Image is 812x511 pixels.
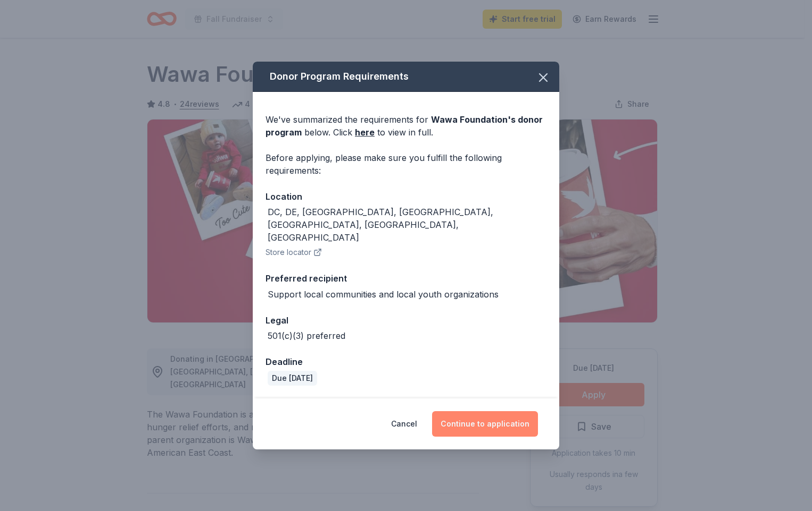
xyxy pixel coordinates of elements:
div: Before applying, please make sure you fulfill the following requirements: [266,151,546,177]
button: Continue to application [432,411,538,437]
a: here [355,126,375,139]
div: Due [DATE] [268,371,317,386]
div: Deadline [266,355,546,369]
div: Preferred recipient [266,271,546,285]
div: We've summarized the requirements for below. Click to view in full. [266,113,546,139]
div: Support local communities and local youth organizations [268,288,499,301]
div: DC, DE, [GEOGRAPHIC_DATA], [GEOGRAPHIC_DATA], [GEOGRAPHIC_DATA], [GEOGRAPHIC_DATA], [GEOGRAPHIC_D... [268,206,546,244]
div: Donor Program Requirements [253,62,559,92]
button: Store locator [266,246,322,259]
div: 501(c)(3) preferred [268,329,345,342]
div: Location [266,190,546,203]
button: Cancel [391,411,417,437]
div: Legal [266,313,546,327]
